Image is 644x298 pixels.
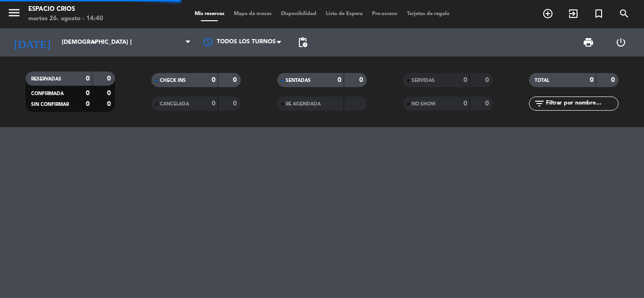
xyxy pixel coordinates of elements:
[7,6,21,20] i: menu
[611,77,617,83] strong: 0
[535,78,549,83] span: TOTAL
[463,77,467,83] strong: 0
[568,8,579,19] i: exit_to_app
[160,102,189,106] span: CANCELADA
[233,100,239,107] strong: 0
[338,77,341,83] strong: 0
[485,100,491,107] strong: 0
[7,32,57,53] i: [DATE]
[583,37,594,48] span: print
[297,37,308,48] span: pending_actions
[31,77,61,81] span: RESERVADAS
[412,102,436,106] span: NO SHOW
[485,77,491,83] strong: 0
[286,102,321,106] span: RE AGENDADA
[619,8,630,19] i: search
[545,98,618,109] input: Filtrar por nombre...
[86,90,90,97] strong: 0
[402,11,454,16] span: Tarjetas de regalo
[212,100,215,107] strong: 0
[367,11,402,16] span: Pre-acceso
[615,37,627,48] i: power_settings_new
[31,91,64,96] span: CONFIRMADA
[542,8,553,19] i: add_circle_outline
[590,77,594,83] strong: 0
[593,8,604,19] i: turned_in_not
[28,14,103,24] div: martes 26. agosto - 14:40
[107,90,113,97] strong: 0
[88,37,99,48] i: arrow_drop_down
[28,5,103,14] div: Espacio Crios
[190,11,229,16] span: Mis reservas
[160,78,186,83] span: CHECK INS
[86,101,90,107] strong: 0
[7,6,21,23] button: menu
[286,78,311,83] span: SENTADAS
[463,100,467,107] strong: 0
[233,77,239,83] strong: 0
[321,11,367,16] span: Lista de Espera
[276,11,321,16] span: Disponibilidad
[412,78,435,83] span: SERVIDAS
[359,77,365,83] strong: 0
[229,11,276,16] span: Mapa de mesas
[31,102,69,107] span: SIN CONFIRMAR
[107,75,113,82] strong: 0
[212,77,215,83] strong: 0
[534,98,545,109] i: filter_list
[604,28,637,56] div: LOG OUT
[107,101,113,107] strong: 0
[86,75,90,82] strong: 0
